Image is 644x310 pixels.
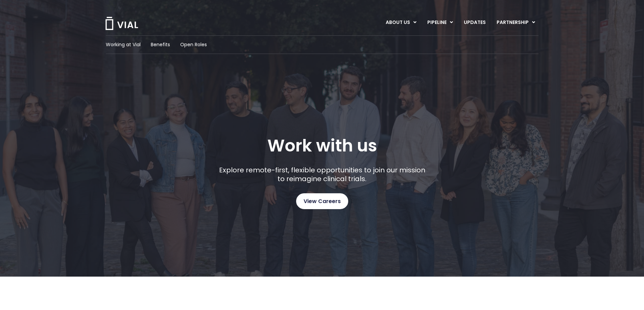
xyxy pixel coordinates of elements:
img: Vial Logo [105,17,139,30]
span: View Careers [304,197,341,206]
a: ABOUT USMenu Toggle [380,17,422,28]
p: Explore remote-first, flexible opportunities to join our mission to reimagine clinical trials. [216,166,428,183]
a: PARTNERSHIPMenu Toggle [491,17,541,28]
a: View Careers [296,193,348,209]
a: Open Roles [180,41,207,48]
h1: Work with us [267,136,377,156]
a: Benefits [151,41,170,48]
a: UPDATES [458,17,491,28]
a: PIPELINEMenu Toggle [422,17,458,28]
a: Working at Vial [106,41,141,48]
